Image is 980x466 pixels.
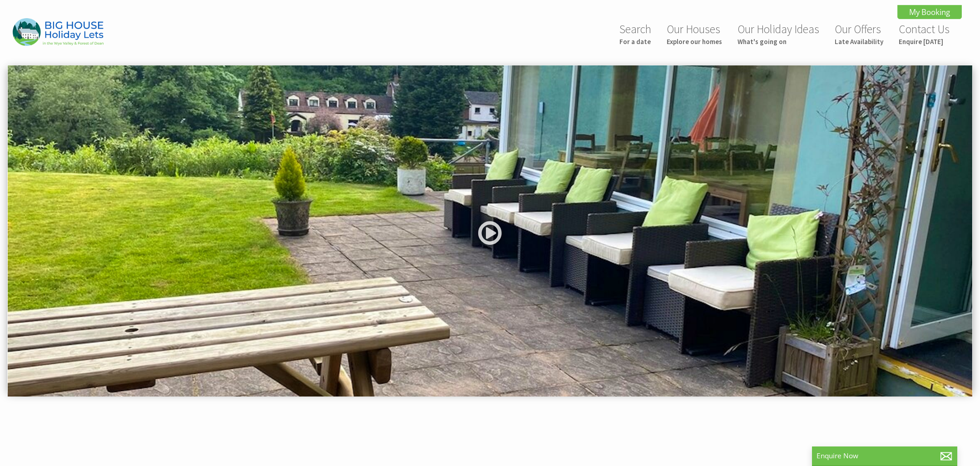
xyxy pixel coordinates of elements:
[737,37,819,46] small: What's going on
[667,22,722,46] a: Our HousesExplore our homes
[817,451,953,461] p: Enquire Now
[667,37,722,46] small: Explore our homes
[619,37,651,46] small: For a date
[897,5,962,19] a: My Booking
[899,37,950,46] small: Enquire [DATE]
[899,22,950,46] a: Contact UsEnquire [DATE]
[737,22,819,46] a: Our Holiday IdeasWhat's going on
[835,37,883,46] small: Late Availability
[619,22,651,46] a: SearchFor a date
[13,18,104,46] img: Big House Holiday Lets
[835,22,883,46] a: Our OffersLate Availability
